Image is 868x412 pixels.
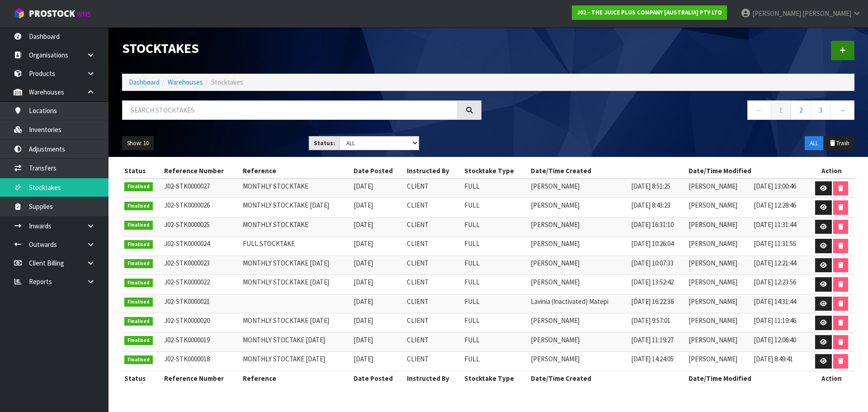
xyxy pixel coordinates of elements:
span: [DATE] [354,239,373,248]
span: [PERSON_NAME] [531,182,580,190]
span: [DATE] 11:31:44 [754,220,796,229]
span: J02-STK0000024 [164,239,210,248]
span: Finalised [124,202,153,211]
span: [DATE] 12:21:44 [754,259,796,267]
span: J02-STK0000027 [164,182,210,190]
span: CLIENT [407,259,429,267]
th: Instructed By [405,371,462,385]
span: MONTHLY STOCKTAKE [DATE] [243,316,329,325]
strong: J02 - THE JUICE PLUS COMPANY [AUSTRALIA] PTY LTD [577,9,722,16]
a: 2 [791,100,811,120]
a: 3 [811,100,831,120]
span: CLIENT [407,355,429,363]
span: [DATE] 14:31:44 [754,297,796,306]
span: [DATE] 13:52:42 [631,278,674,286]
span: J02-STK0000026 [164,201,210,209]
th: Date/Time Created [528,164,686,178]
span: Finalised [124,221,153,230]
span: CLIENT [407,239,429,248]
a: J02 - THE JUICE PLUS COMPANY [AUSTRALIA] PTY LTD [572,5,727,20]
span: J02-STK0000023 [164,259,210,267]
span: CLIENT [407,220,429,229]
span: Lavinia (Inactivated) Matepi [531,297,609,306]
span: FULL STOCKTAKE [243,239,295,248]
a: Warehouses [168,78,203,86]
th: Action [809,164,854,178]
span: [PERSON_NAME] [689,201,737,209]
th: Action [809,371,854,385]
span: MONTHLY STOCKTAKE [DATE] [243,259,329,267]
a: Dashboard [129,78,160,86]
span: [PERSON_NAME] [531,336,580,344]
span: [DATE] [354,316,373,325]
span: [PERSON_NAME] [531,220,580,229]
span: [PERSON_NAME] [689,355,737,363]
span: FULL [464,220,480,229]
span: Finalised [124,259,153,268]
span: [PERSON_NAME] [689,220,737,229]
span: MONTHLY STOCTAKE [DATE] [243,336,325,344]
span: CLIENT [407,278,429,286]
img: cube-alt.png [14,8,25,19]
th: Stocktake Type [462,164,528,178]
span: CLIENT [407,297,429,306]
span: Finalised [124,317,153,326]
span: Finalised [124,355,153,365]
span: [PERSON_NAME] [689,239,737,248]
th: Reference Number [162,371,240,385]
span: [PERSON_NAME] [689,278,737,286]
span: [DATE] [354,336,373,344]
span: MONTHLY STOCKTAKE [243,220,308,229]
span: [DATE] 16:31:10 [631,220,674,229]
button: Show: 10 [122,136,154,151]
span: Finalised [124,240,153,249]
span: [PERSON_NAME] [689,336,737,344]
span: J02-STK0000022 [164,278,210,286]
span: J02-STK0000018 [164,355,210,363]
span: [DATE] [354,201,373,209]
th: Reference Number [162,164,240,178]
span: [PERSON_NAME] [802,9,851,18]
span: ProStock [29,8,75,19]
span: [PERSON_NAME] [689,297,737,306]
span: CLIENT [407,336,429,344]
span: J02-STK0000025 [164,220,210,229]
span: Finalised [124,182,153,191]
strong: Status: [314,139,335,147]
small: WMS [77,10,91,19]
span: CLIENT [407,182,429,190]
span: [PERSON_NAME] [689,259,737,267]
span: J02-STK0000019 [164,336,210,344]
span: [DATE] [354,297,373,306]
h1: Stocktakes [122,41,481,56]
span: FULL [464,316,480,325]
span: [DATE] [354,220,373,229]
span: [DATE] 14:24:05 [631,355,674,363]
th: Date/Time Created [528,371,686,385]
button: ALL [805,136,823,151]
span: MONTHLY STOCKTAKE [DATE] [243,201,329,209]
span: [DATE] 11:19:46 [754,316,796,325]
span: CLIENT [407,316,429,325]
input: Search stocktakes [122,100,458,120]
span: [DATE] 13:00:46 [754,182,796,190]
th: Date/Time Modified [686,371,809,385]
span: [PERSON_NAME] [531,355,580,363]
span: [PERSON_NAME] [531,259,580,267]
span: [DATE] 11:19:27 [631,336,674,344]
span: [DATE] [354,259,373,267]
span: [PERSON_NAME] [531,316,580,325]
span: [DATE] 12:06:40 [754,336,796,344]
span: [DATE] 10:26:04 [631,239,674,248]
span: Finalised [124,279,153,288]
span: [DATE] [354,278,373,286]
span: [PERSON_NAME] [531,278,580,286]
th: Date Posted [351,164,405,178]
a: ← [747,100,771,120]
span: [DATE] 16:22:36 [631,297,674,306]
span: [DATE] [354,355,373,363]
span: MONTHLY STOCKTAKE [DATE] [243,278,329,286]
span: MONTHLY STOCTAKE [DATE] [243,355,325,363]
th: Reference [241,164,351,178]
span: [DATE] 12:23:56 [754,278,796,286]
